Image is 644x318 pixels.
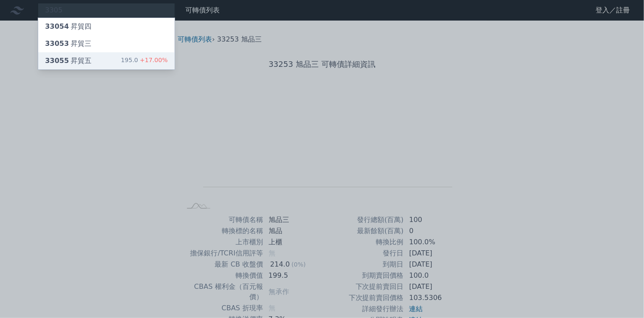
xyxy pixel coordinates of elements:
span: +17.00% [138,57,168,63]
div: 195.0 [121,56,168,66]
span: 33055 [45,57,69,65]
div: 聊天小工具 [601,277,644,318]
div: 昇貿三 [45,39,91,49]
a: 33055昇貿五 195.0+17.00% [38,52,175,69]
iframe: Chat Widget [601,277,644,318]
div: 昇貿四 [45,21,91,32]
a: 33053昇貿三 [38,35,175,52]
a: 33054昇貿四 [38,18,175,35]
span: 33054 [45,22,69,30]
div: 昇貿五 [45,56,91,66]
span: 33053 [45,39,69,48]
